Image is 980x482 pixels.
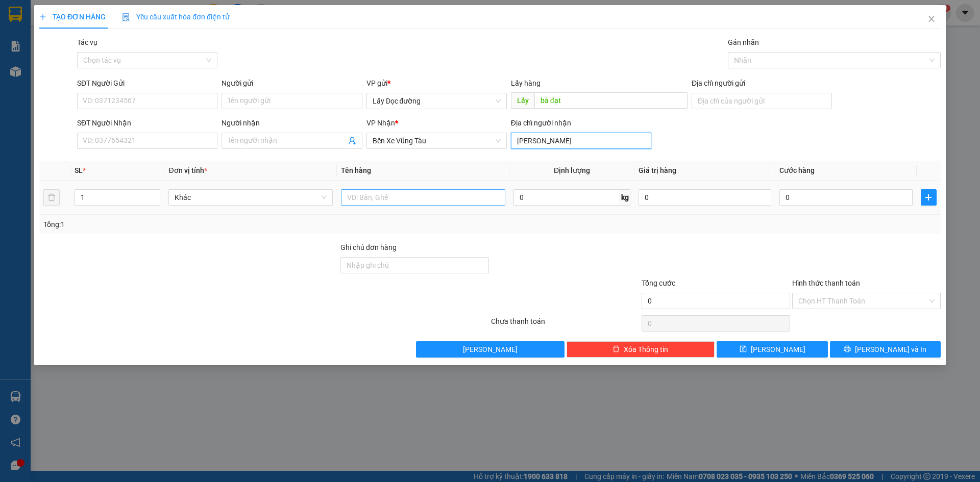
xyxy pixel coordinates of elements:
div: SĐT Người Nhận [77,117,217,129]
input: Địa chỉ của người gửi [692,93,832,109]
div: SĐT Người Gửi [77,78,217,89]
div: VP gửi [366,78,507,89]
div: Địa chỉ người nhận [511,117,651,129]
span: kg [620,189,630,206]
div: Chưa thanh toán [490,316,641,334]
span: [PERSON_NAME] [463,344,518,355]
span: Khác [175,190,327,205]
span: Đơn vị tính [168,166,207,174]
span: Xóa Thông tin [624,344,668,355]
button: printer[PERSON_NAME] và In [830,341,941,358]
span: Định lượng [554,166,590,174]
span: Lấy Dọc đường [373,93,501,109]
span: [PERSON_NAME] [751,344,805,355]
label: Hình thức thanh toán [792,279,860,287]
input: Ghi chú đơn hàng [340,257,489,273]
label: Ghi chú đơn hàng [340,243,397,251]
div: Địa chỉ người gửi [692,78,832,89]
span: Giá trị hàng [639,166,676,174]
span: [PERSON_NAME] và In [855,344,926,355]
span: delete [612,345,620,353]
button: deleteXóa Thông tin [567,341,715,358]
label: Gán nhãn [728,38,759,46]
div: Người nhận [222,117,362,129]
span: VP Nhận [366,119,395,127]
button: delete [43,189,60,206]
button: Close [917,5,946,34]
img: icon [122,13,130,21]
span: Lấy hàng [511,79,541,87]
span: printer [844,345,851,353]
button: [PERSON_NAME] [416,341,565,358]
span: Lấy [511,92,534,109]
label: Tác vụ [77,38,97,46]
span: Tổng cước [642,279,675,287]
span: plus [921,193,936,201]
input: Địa chỉ của người nhận [511,133,651,149]
span: Tên hàng [341,166,371,174]
span: SL [75,166,83,174]
input: VD: Bàn, Ghế [341,189,505,206]
div: Người gửi [222,78,362,89]
div: Tổng: 1 [43,219,378,230]
button: plus [921,189,937,206]
input: Dọc đường [534,92,688,109]
span: TẠO ĐƠN HÀNG [39,13,106,21]
span: plus [39,13,46,20]
span: Bến Xe Vũng Tàu [373,133,501,148]
span: Yêu cầu xuất hóa đơn điện tử [122,13,230,21]
span: close [927,15,936,23]
input: 0 [639,189,771,206]
button: save[PERSON_NAME] [717,341,827,358]
span: user-add [348,137,356,145]
span: save [740,345,747,353]
span: Cước hàng [779,166,815,174]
